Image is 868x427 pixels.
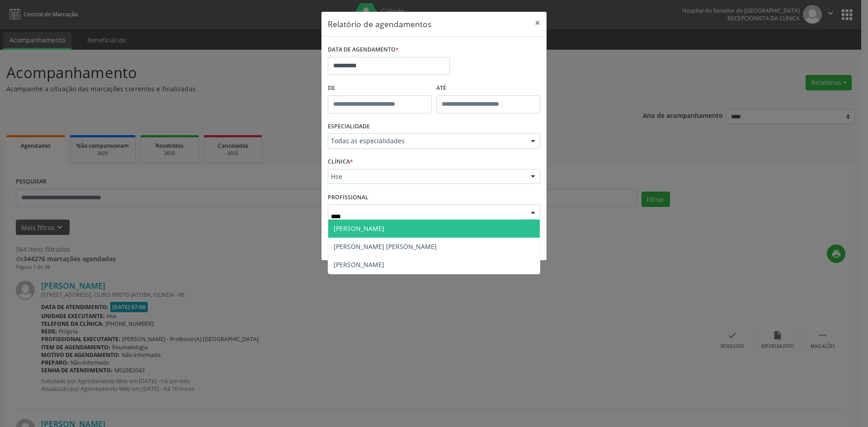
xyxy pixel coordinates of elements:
span: Hse [331,172,522,181]
label: De [328,81,432,95]
label: PROFISSIONAL [328,190,368,204]
label: ATÉ [436,81,540,95]
label: CLÍNICA [328,155,353,169]
button: Close [528,12,547,34]
span: [PERSON_NAME] [PERSON_NAME] [334,242,437,251]
h5: Relatório de agendamentos [328,18,431,30]
label: ESPECIALIDADE [328,120,370,134]
span: [PERSON_NAME] [334,224,384,233]
span: [PERSON_NAME] [334,260,384,269]
label: DATA DE AGENDAMENTO [328,43,399,57]
span: Todas as especialidades [331,136,522,145]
